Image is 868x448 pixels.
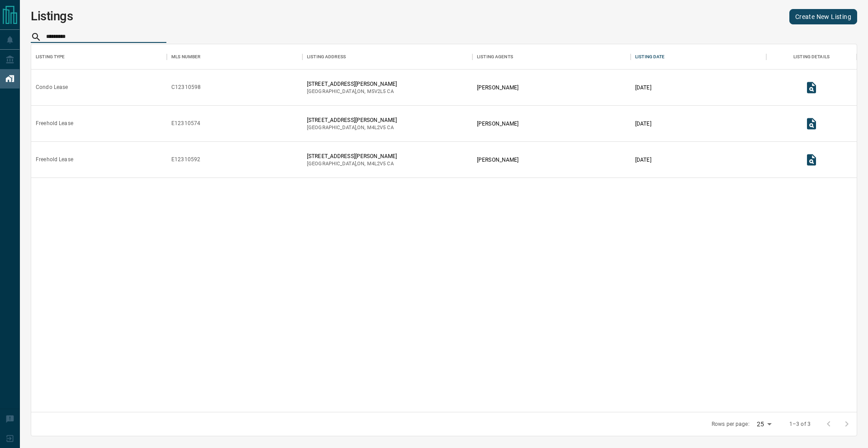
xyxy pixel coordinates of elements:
[789,9,857,24] a: Create New Listing
[31,44,167,70] div: Listing Type
[477,84,519,92] p: [PERSON_NAME]
[307,152,397,160] p: [STREET_ADDRESS][PERSON_NAME]
[477,44,513,70] div: Listing Agents
[802,115,821,133] button: View Listing Details
[31,9,73,23] h1: Listings
[472,44,631,70] div: Listing Agents
[367,161,386,167] span: m4l2v5
[635,156,651,164] p: [DATE]
[477,156,519,164] p: [PERSON_NAME]
[307,88,397,95] p: [GEOGRAPHIC_DATA] , ON , CA
[171,84,201,91] div: C12310598
[367,89,386,94] span: m5v2l5
[171,156,200,163] div: E12310592
[631,44,766,70] div: Listing Date
[307,44,346,70] div: Listing Address
[171,44,200,70] div: MLS Number
[789,420,811,428] p: 1–3 of 3
[36,156,73,163] div: Freehold Lease
[36,84,68,91] div: Condo Lease
[802,151,821,169] button: View Listing Details
[635,84,651,92] p: [DATE]
[753,418,775,431] div: 25
[307,160,397,168] p: [GEOGRAPHIC_DATA] , ON , CA
[635,120,651,128] p: [DATE]
[367,125,386,131] span: m4l2v5
[793,44,830,70] div: Listing Details
[307,116,397,124] p: [STREET_ADDRESS][PERSON_NAME]
[307,80,397,88] p: [STREET_ADDRESS][PERSON_NAME]
[635,44,665,70] div: Listing Date
[36,44,65,70] div: Listing Type
[167,44,302,70] div: MLS Number
[307,124,397,131] p: [GEOGRAPHIC_DATA] , ON , CA
[36,120,73,127] div: Freehold Lease
[712,420,750,428] p: Rows per page:
[171,120,200,127] div: E12310574
[766,44,857,70] div: Listing Details
[477,120,519,128] p: [PERSON_NAME]
[302,44,472,70] div: Listing Address
[802,79,821,97] button: View Listing Details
